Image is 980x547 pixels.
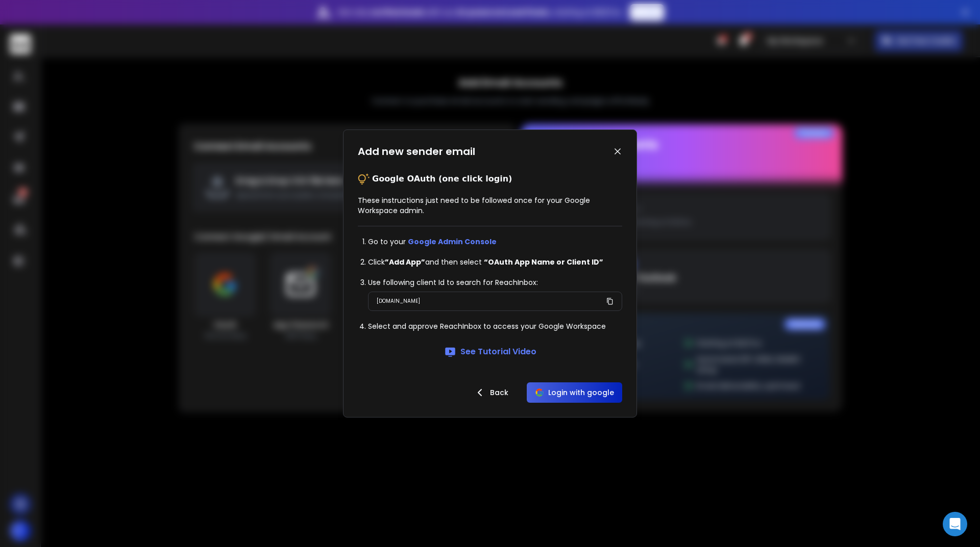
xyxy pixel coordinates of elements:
[408,237,497,247] a: Google Admin Console
[358,195,622,216] p: These instructions just need to be followed once for your Google Workspace admin.
[368,321,622,331] li: Select and approve ReachInbox to access your Google Workspace
[368,277,622,288] li: Use following client Id to search for ReachInbox:
[385,257,425,267] strong: ”Add App”
[484,257,603,267] strong: “OAuth App Name or Client ID”
[372,173,512,185] p: Google OAuth (one click login)
[368,237,622,247] li: Go to your
[368,257,622,267] li: Click and then select
[444,346,536,358] a: See Tutorial Video
[358,173,370,185] img: tips
[943,512,967,536] div: Open Intercom Messenger
[358,144,475,159] h1: Add new sender email
[377,296,420,306] p: [DOMAIN_NAME]
[527,382,622,403] button: Login with google
[465,382,517,403] button: Back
